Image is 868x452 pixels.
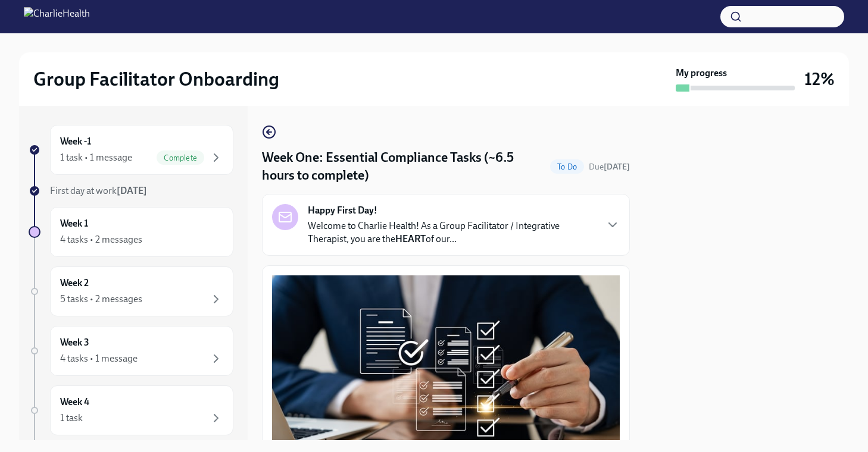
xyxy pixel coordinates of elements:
[29,125,233,175] a: Week -11 task • 1 messageComplete
[60,395,89,409] h6: Week 4
[676,67,727,80] strong: My progress
[60,352,138,365] div: 4 tasks • 1 message
[589,161,630,172] span: September 29th, 2025 08:00
[29,326,233,376] a: Week 34 tasks • 1 message
[308,204,377,217] strong: Happy First Day!
[60,135,91,148] h6: Week -1
[60,293,142,306] div: 5 tasks • 2 messages
[60,217,88,230] h6: Week 1
[29,184,233,197] a: First day at work[DATE]
[589,162,630,172] span: Due
[604,162,630,172] strong: [DATE]
[24,7,90,26] img: CharlieHealth
[117,185,147,196] strong: [DATE]
[60,233,142,246] div: 4 tasks • 2 messages
[33,67,279,91] h2: Group Facilitator Onboarding
[29,385,233,435] a: Week 41 task
[29,207,233,257] a: Week 14 tasks • 2 messages
[395,233,426,244] strong: HEART
[550,162,584,171] span: To Do
[60,336,89,349] h6: Week 3
[308,219,596,246] p: Welcome to Charlie Health! As a Group Facilitator / Integrative Therapist, you are the of our...
[60,412,83,425] div: 1 task
[262,149,545,184] h4: Week One: Essential Compliance Tasks (~6.5 hours to complete)
[29,266,233,316] a: Week 25 tasks • 2 messages
[804,68,835,90] h3: 12%
[60,151,132,164] div: 1 task • 1 message
[157,153,204,162] span: Complete
[50,185,147,196] span: First day at work
[60,277,89,290] h6: Week 2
